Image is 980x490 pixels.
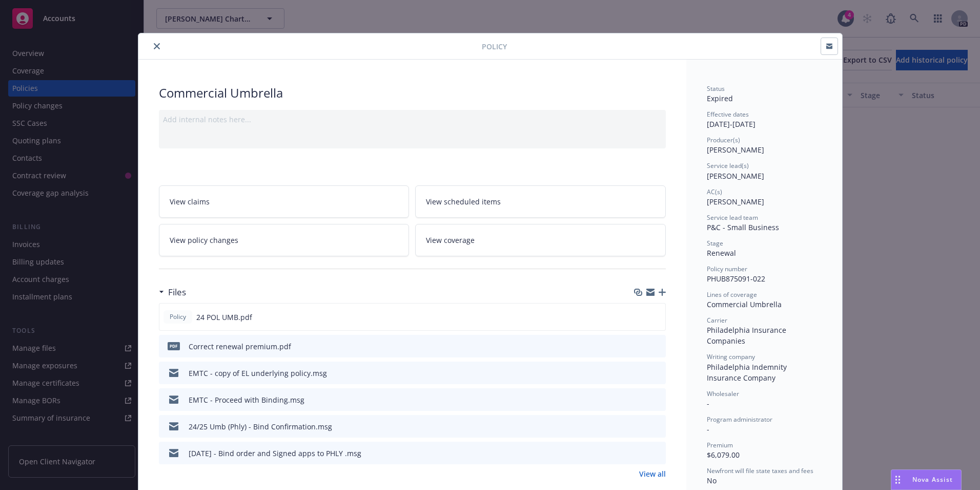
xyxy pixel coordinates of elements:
div: Commercial Umbrella [159,84,666,102]
div: Correct renewal premium.pdf [189,341,291,352]
button: download file [636,368,644,379]
span: Service lead(s) [707,161,749,170]
span: $6,079.00 [707,450,740,460]
span: Stage [707,239,723,248]
span: Commercial Umbrella [707,299,782,309]
span: AC(s) [707,187,722,196]
span: Policy [168,312,188,322]
button: download file [636,448,644,459]
div: Add internal notes here... [163,114,662,125]
span: Lines of coverage [707,290,757,299]
span: No [707,476,717,485]
span: 24 POL UMB.pdf [196,312,252,323]
div: Files [159,286,186,299]
span: Premium [707,441,733,449]
span: [PERSON_NAME] [707,171,764,181]
button: Nova Assist [891,469,962,490]
a: View all [639,468,666,479]
span: Policy number [707,265,747,273]
span: Expired [707,93,733,103]
button: close [151,40,163,52]
span: [PERSON_NAME] [707,145,764,155]
span: - [707,399,709,408]
button: preview file [652,312,661,323]
span: pdf [168,342,180,350]
span: Policy [482,41,507,52]
a: View policy changes [159,224,410,256]
span: [PERSON_NAME] [707,197,764,206]
span: View policy changes [170,235,238,246]
span: Renewal [707,248,736,258]
button: preview file [652,368,662,379]
div: 24/25 Umb (Phly) - Bind Confirmation.msg [189,421,332,432]
button: preview file [652,341,662,352]
a: View scheduled items [415,185,666,218]
div: EMTC - Proceed with Binding.msg [189,394,304,405]
button: download file [636,341,644,352]
span: Program administrator [707,415,772,424]
div: Drag to move [891,470,904,489]
span: - [707,424,709,434]
button: download file [636,421,644,432]
button: preview file [652,394,662,405]
span: Carrier [707,316,727,325]
span: View claims [170,196,210,207]
button: preview file [652,448,662,459]
span: Philadelphia Indemnity Insurance Company [707,362,789,383]
span: Nova Assist [912,475,953,484]
span: Service lead team [707,213,758,222]
span: Wholesaler [707,389,739,398]
span: View coverage [426,235,475,246]
span: Status [707,84,725,93]
span: View scheduled items [426,196,501,207]
h3: Files [168,286,186,299]
span: PHUB875091-022 [707,274,765,284]
span: Writing company [707,352,755,361]
span: Effective dates [707,110,749,119]
div: EMTC - copy of EL underlying policy.msg [189,368,327,379]
div: [DATE] - [DATE] [707,110,822,129]
div: [DATE] - Bind order and Signed apps to PHLY .msg [189,448,361,459]
button: download file [636,312,644,323]
span: P&C - Small Business [707,222,779,232]
span: Philadelphia Insurance Companies [707,325,788,346]
span: Producer(s) [707,136,740,144]
button: download file [636,394,644,405]
a: View coverage [415,224,666,256]
span: Newfront will file state taxes and fees [707,466,813,475]
button: preview file [652,421,662,432]
a: View claims [159,185,410,218]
